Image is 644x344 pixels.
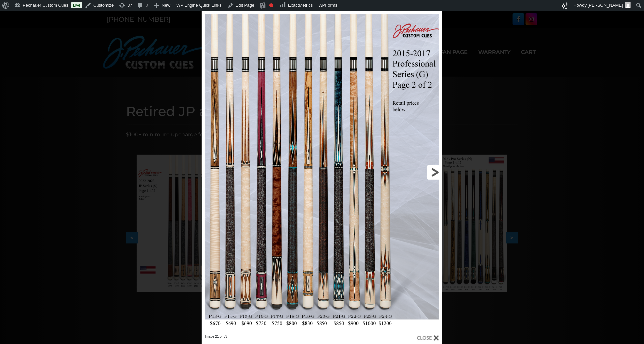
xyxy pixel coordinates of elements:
[334,11,442,334] a: next image
[417,334,439,344] a: close image gallery
[269,3,273,7] div: Focus keyphrase not set
[202,11,310,334] a: previous image
[71,2,82,8] a: Live
[205,334,369,342] span: Image 21 of 53
[588,3,623,8] span: [PERSON_NAME]
[288,3,313,8] span: ExactMetrics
